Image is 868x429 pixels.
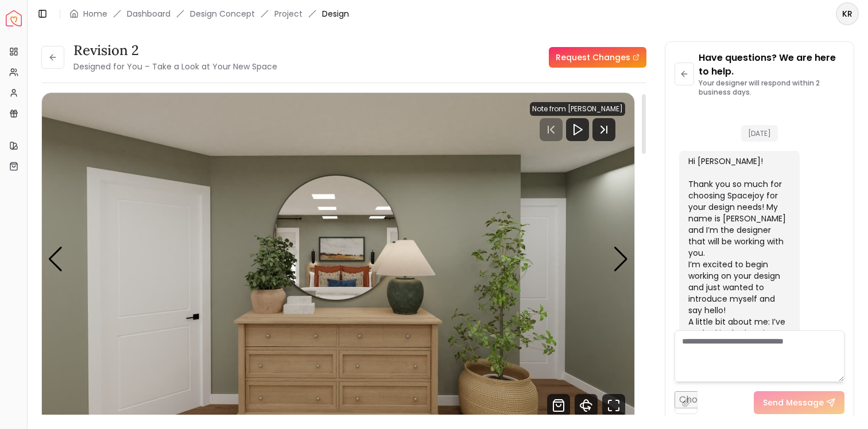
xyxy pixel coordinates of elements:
[322,8,349,19] span: Design
[73,61,277,72] small: Designed for You – Take a Look at Your New Space
[48,247,63,272] div: Previous slide
[6,10,22,26] a: Spacejoy
[836,2,859,25] button: KR
[699,51,844,79] p: Have questions? We are here to help.
[127,8,170,19] a: Dashboard
[837,3,858,24] span: KR
[42,93,634,426] div: Carousel
[699,79,844,97] p: Your designer will respond within 2 business days.
[592,118,615,141] svg: Next Track
[6,10,22,26] img: Spacejoy Logo
[613,247,629,272] div: Next slide
[42,93,634,426] div: 4 / 4
[69,8,349,19] nav: breadcrumb
[571,123,584,136] svg: Play
[602,394,625,417] svg: Fullscreen
[190,8,255,19] li: Design Concept
[73,41,277,60] h3: Revision 2
[83,8,107,19] a: Home
[575,394,598,417] svg: 360 View
[741,125,778,142] span: [DATE]
[530,102,625,116] div: Note from [PERSON_NAME]
[42,93,634,426] img: Design Render 1
[547,394,570,417] svg: Shop Products from this design
[549,47,646,68] a: Request Changes
[274,8,303,19] a: Project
